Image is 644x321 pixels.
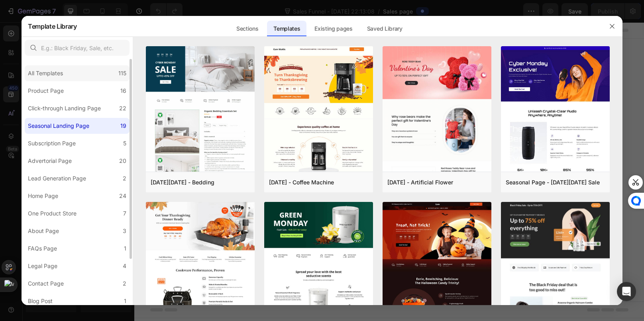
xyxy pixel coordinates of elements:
[119,191,126,201] div: 24
[124,244,126,253] div: 1
[123,209,126,218] div: 7
[617,282,636,301] div: Open Intercom Messenger
[267,21,306,37] div: Templates
[387,178,453,187] div: [DATE] - Artificial Flower
[123,279,126,288] div: 2
[28,16,77,37] h2: Template Library
[123,226,126,236] div: 3
[28,156,72,166] div: Advertorial Page
[28,279,64,288] div: Contact Page
[506,178,600,187] div: Seasonal Page - [DATE][DATE] Sale
[28,244,57,253] div: FAQs Page
[28,209,77,218] div: One Product Store
[124,296,126,306] div: 1
[120,121,126,131] div: 19
[201,212,308,218] div: Start with Generating from URL or image
[28,86,64,96] div: Product Page
[28,191,58,201] div: Home Page
[119,156,126,166] div: 20
[25,40,130,56] input: E.g.: Black Friday, Sale, etc.
[28,261,57,271] div: Legal Page
[28,104,101,113] div: Click-through Landing Page
[28,226,59,236] div: About Page
[123,174,126,183] div: 2
[118,69,126,78] div: 115
[119,104,126,113] div: 22
[308,21,359,37] div: Existing pages
[151,178,214,187] div: [DATE][DATE] - Bedding
[194,151,315,161] div: Start building with Sections/Elements or
[173,167,264,183] button: Use existing page designs
[361,21,409,37] div: Saved Library
[230,21,265,37] div: Sections
[123,139,126,148] div: 5
[28,121,89,131] div: Seasonal Landing Page
[28,174,86,183] div: Lead Generation Page
[269,178,334,187] div: [DATE] - Coffee Machine
[123,261,126,271] div: 4
[28,139,76,148] div: Subscription Page
[120,86,126,96] div: 16
[28,69,63,78] div: All Templates
[269,167,336,183] button: Explore templates
[28,296,53,306] div: Blog Post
